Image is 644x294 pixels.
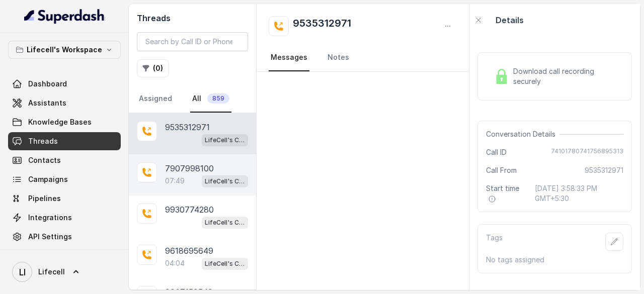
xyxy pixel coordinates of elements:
[165,245,213,257] p: 9618695649
[137,12,248,24] h2: Threads
[205,135,245,145] p: LifeCell's Call Assistant
[165,204,214,216] p: 9930774280
[551,147,623,157] span: 74101780741756895313
[486,233,503,251] p: Tags
[28,213,72,223] span: Integrations
[28,117,92,127] span: Knowledge Bases
[205,176,245,186] p: LifeCell's Call Assistant
[207,93,229,104] span: 859
[19,267,26,277] text: LI
[486,129,559,139] span: Conversation Details
[24,8,105,24] img: light.svg
[8,75,121,93] a: Dashboard
[8,228,121,246] a: API Settings
[8,189,121,208] a: Pipelines
[137,59,169,77] button: (0)
[205,218,245,228] p: LifeCell's Call Assistant
[137,32,248,51] input: Search by Call ID or Phone Number
[28,136,58,146] span: Threads
[513,66,619,86] span: Download call recording securely
[165,121,210,133] p: 9535312971
[486,165,517,175] span: Call From
[535,183,623,204] span: [DATE] 3:58:33 PM GMT+5:30
[28,193,61,204] span: Pipelines
[190,85,231,113] a: All859
[165,162,214,174] p: 7907998100
[496,14,524,26] p: Details
[8,170,121,188] a: Campaigns
[8,94,121,112] a: Assistants
[494,69,509,84] img: Lock Icon
[137,85,248,113] nav: Tabs
[165,258,185,268] p: 04:04
[8,41,121,59] button: Lifecell's Workspace
[269,44,309,71] a: Messages
[28,98,66,108] span: Assistants
[165,176,185,186] p: 07:49
[205,259,245,269] p: LifeCell's Call Assistant
[28,174,68,184] span: Campaigns
[486,147,507,157] span: Call ID
[8,151,121,169] a: Contacts
[8,132,121,150] a: Threads
[269,44,457,71] nav: Tabs
[28,79,67,89] span: Dashboard
[38,267,65,277] span: Lifecell
[8,209,121,227] a: Integrations
[8,113,121,131] a: Knowledge Bases
[28,155,61,165] span: Contacts
[28,232,72,242] span: API Settings
[326,44,351,71] a: Notes
[486,183,527,204] span: Start time
[585,165,623,175] span: 9535312971
[27,44,102,56] p: Lifecell's Workspace
[8,258,121,286] a: Lifecell
[486,255,623,265] p: No tags assigned
[137,85,174,113] a: Assigned
[293,16,351,36] h2: 9535312971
